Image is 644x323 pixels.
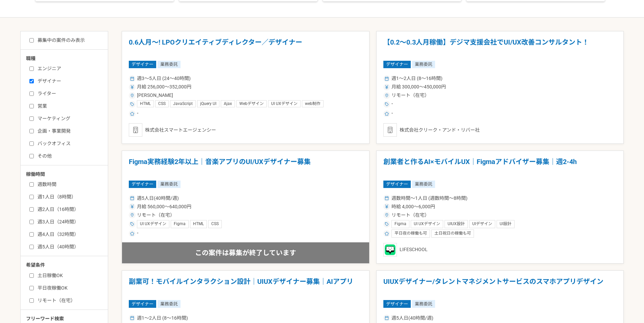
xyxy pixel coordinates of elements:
img: ico_location_pin-352ac629.svg [385,213,389,217]
label: エンジニア [29,65,107,72]
input: バックオフィス [29,141,34,146]
span: 週5人日(40時間/週) [391,315,433,322]
span: 月給 560,000〜640,000円 [137,203,191,210]
label: 週5人日（40時間） [29,243,107,250]
div: 株式会社クリーク・アンド・リバー社 [383,123,617,137]
span: デザイナー [129,300,156,307]
span: 希望条件 [26,263,45,268]
input: 平日夜稼働OK [29,286,34,290]
input: デザイナー [29,79,34,83]
input: 土日稼働OK [29,273,34,278]
img: ico_tag-f97210f0.svg [385,222,389,226]
img: ico_star-c4f7eedc.svg [130,112,134,116]
label: デザイナー [29,78,107,85]
img: ico_currency_yen-76ea2c4c.svg [385,205,389,209]
span: HTML [193,221,204,227]
img: ico_currency_yen-76ea2c4c.svg [385,85,389,89]
img: ico_calendar-4541a85f.svg [130,196,134,200]
span: JavaScript [173,101,193,107]
input: 企画・事業開発 [29,129,34,133]
input: 週2人日（16時間） [29,207,34,212]
img: ico_location_pin-352ac629.svg [385,93,389,98]
span: 週1〜2人日 (8〜16時間) [391,75,443,82]
span: 業務委託 [412,300,435,307]
img: ico_calendar-4541a85f.svg [385,196,389,200]
span: - [391,110,393,118]
span: デザイナー [383,300,411,307]
span: 週1〜2人日 (8〜16時間) [137,315,188,322]
img: ico_calendar-4541a85f.svg [130,316,134,320]
label: 週1人日（8時間） [29,193,107,200]
span: web制作 [305,101,320,107]
span: 週3〜5人日 (24〜40時間) [137,75,191,82]
label: 平日夜稼働OK [29,285,107,292]
span: UIUX設計 [448,221,465,227]
img: lifeschool-symbol-app.png [383,243,397,257]
span: Ajax [224,101,232,107]
span: 職種 [26,56,35,61]
span: UI UXデザイン [414,221,440,227]
span: 週5人日(40時間/週) [137,195,179,202]
span: UI UXデザイン [140,221,166,227]
span: 週数時間〜1人日 (週数時間〜8時間) [391,195,468,202]
span: UIデザイン [472,221,492,227]
img: ico_star-c4f7eedc.svg [385,112,389,116]
label: 週3人日（24時間） [29,218,107,225]
h1: 創業者と作るAI×モバイルUX｜Figmaアドバイザー募集｜週2-4h [383,158,617,175]
span: Figma [395,221,406,227]
input: 募集中の案件のみ表示 [29,38,34,43]
span: リモート（在宅） [391,212,429,219]
span: 時給 4,000〜6,000円 [391,203,435,210]
input: マーケティング [29,116,34,121]
div: 平日夜の稼働も可 [391,230,430,238]
span: 業務委託 [158,61,181,68]
label: 企画・事業開発 [29,128,107,135]
span: 業務委託 [158,300,181,307]
span: UI設計 [500,221,511,227]
span: デザイナー [129,181,156,188]
img: ico_currency_yen-76ea2c4c.svg [130,85,134,89]
img: default_org_logo-42cde973f59100197ec2c8e796e4974ac8490bb5b08a0eb061ff975e4574aa76.png [129,123,142,137]
div: この案件は募集が終了しています [122,242,369,263]
div: 土日祝日の稼働も可 [431,230,474,238]
h1: 【0.2～0.3人月稼働】デジマ支援会社でUI/UX改善コンサルタント！ [383,38,617,55]
img: ico_star-c4f7eedc.svg [385,232,389,236]
img: ico_calendar-4541a85f.svg [385,316,389,320]
h1: 0.6人月〜! LPOクリエイティブディレクター／デザイナー [129,38,362,55]
span: 月給 300,000〜450,000円 [391,83,446,90]
span: CSS [211,221,219,227]
img: ico_tag-f97210f0.svg [130,102,134,106]
input: 週3人日（24時間） [29,220,34,224]
input: リモート（在宅） [29,298,34,303]
img: ico_tag-f97210f0.svg [130,222,134,226]
span: - [137,110,138,118]
h1: 副業可！モバイルインタラクション設計｜UIUXデザイナー募集｜AIアプリ [129,277,362,295]
span: CSS [158,101,166,107]
span: UI UXデザイン [271,101,297,107]
div: LIFESCHOOL [383,243,617,257]
input: 週1人日（8時間） [29,195,34,199]
span: 稼働時間 [26,172,45,177]
img: default_org_logo-42cde973f59100197ec2c8e796e4974ac8490bb5b08a0eb061ff975e4574aa76.png [383,123,397,137]
span: 月給 256,000〜352,000円 [137,83,191,90]
img: ico_currency_yen-76ea2c4c.svg [130,205,134,209]
span: Figma [174,221,186,227]
span: Webデザイン [239,101,264,107]
span: HTML [140,101,151,107]
span: デザイナー [383,61,411,68]
input: 週5人日（40時間） [29,245,34,249]
img: ico_calendar-4541a85f.svg [385,77,389,81]
input: エンジニア [29,66,34,71]
div: 株式会社スマートエージェンシー [129,123,362,137]
span: デザイナー [129,61,156,68]
img: ico_calendar-4541a85f.svg [130,77,134,81]
span: 業務委託 [412,181,435,188]
span: リモート（在宅） [137,212,175,219]
label: マーケティング [29,115,107,122]
img: ico_tag-f97210f0.svg [385,102,389,106]
input: 週数時間 [29,182,34,187]
span: jQuery UI [200,101,216,107]
span: [PERSON_NAME] [137,92,173,99]
label: 営業 [29,103,107,110]
label: リモート（在宅） [29,297,107,304]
